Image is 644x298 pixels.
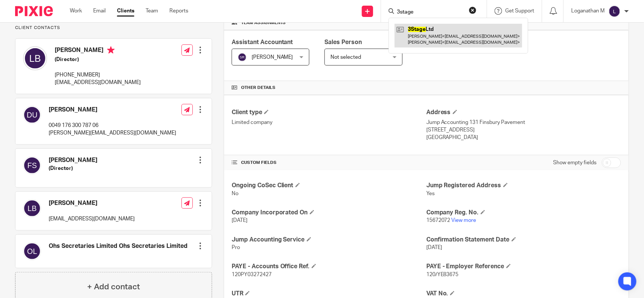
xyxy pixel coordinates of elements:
span: Other details [241,85,275,91]
img: svg%3E [23,199,41,217]
p: Loganathan M [571,7,605,15]
p: [PERSON_NAME][EMAIL_ADDRESS][DOMAIN_NAME] [49,129,176,137]
span: Assistant Accountant [232,39,293,45]
h4: VAT No. [426,290,621,298]
h5: (Director) [49,165,97,172]
p: 0049 176 300 787 06 [49,122,176,129]
p: Client contacts [15,25,212,31]
img: svg%3E [23,156,41,174]
h4: Jump Accounting Service [232,236,426,244]
h4: Company Reg. No. [426,209,621,217]
span: 120PY03272427 [232,272,272,277]
span: Sales Person [324,39,362,45]
span: Team assignments [241,20,286,26]
p: Limited company [232,119,426,126]
span: [DATE] [426,245,442,250]
h4: Company Incorporated On [232,209,426,217]
span: 120/YE83675 [426,272,459,277]
h4: Ongoing CoSec Client [232,182,426,189]
h5: (Director) [55,56,141,63]
h4: Client type [232,109,426,116]
i: Primary [107,46,115,54]
h4: Address [426,109,621,116]
p: [PHONE_NUMBER] [55,71,141,79]
p: [GEOGRAPHIC_DATA] [426,134,621,141]
h4: Confirmation Statement Date [426,236,621,244]
a: View more [452,218,476,223]
h4: + Add contact [87,281,140,293]
h4: Ohs Secretaries Limited Ohs Secretaries Limited [49,242,188,250]
span: Not selected [330,55,361,60]
h4: [PERSON_NAME] [49,199,135,207]
label: Show empty fields [553,159,596,167]
a: Team [146,7,158,15]
h4: [PERSON_NAME] [55,46,141,56]
h4: Jump Registered Address [426,182,621,189]
img: svg%3E [23,106,41,124]
span: Get Support [505,8,534,14]
a: Email [93,7,106,15]
h4: PAYE - Accounts Office Ref. [232,263,426,270]
a: Work [70,7,82,15]
a: Reports [169,7,188,15]
p: [EMAIL_ADDRESS][DOMAIN_NAME] [55,79,141,86]
h4: [PERSON_NAME] [49,156,97,164]
h4: PAYE - Employer Reference [426,263,621,270]
input: Search [396,9,464,16]
p: [EMAIL_ADDRESS][DOMAIN_NAME] [49,215,135,223]
button: Clear [469,6,476,14]
span: [DATE] [232,218,247,223]
img: svg%3E [23,46,47,70]
span: 15672072 [426,218,450,223]
img: svg%3E [609,5,621,17]
img: svg%3E [238,53,247,62]
p: Jump Accounting 131 Finsbury Pavement [426,119,621,126]
span: Yes [426,191,435,196]
h4: [PERSON_NAME] [49,106,176,114]
a: Clients [117,7,134,15]
p: [STREET_ADDRESS] [426,126,621,134]
img: svg%3E [23,242,41,260]
span: [PERSON_NAME] [252,55,293,60]
img: Pixie [15,6,53,16]
h4: CUSTOM FIELDS [232,160,426,166]
span: No [232,191,238,196]
h4: UTR [232,290,426,298]
span: Pro [232,245,240,250]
